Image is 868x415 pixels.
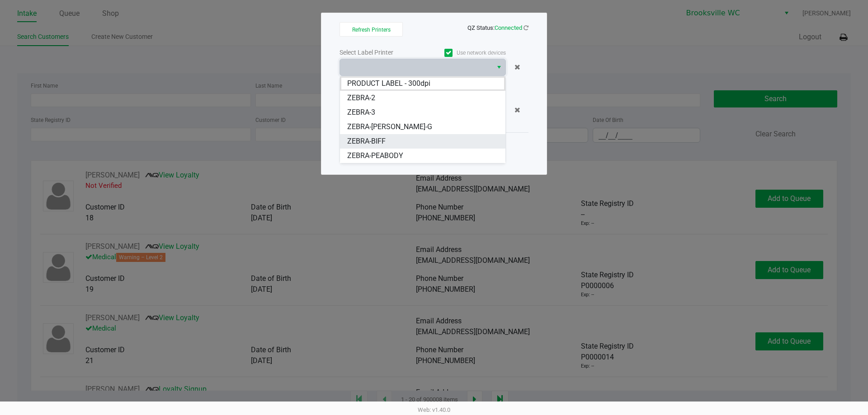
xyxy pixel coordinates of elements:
span: ZEBRA-3 [347,107,375,118]
span: QZ Status: [467,24,528,31]
span: Refresh Printers [352,27,391,33]
span: Web: v1.40.0 [418,406,450,413]
label: Use network devices [423,49,506,57]
span: PRODUCT LABEL - 300dpi [347,78,430,89]
span: ZEBRA-PEABODY [347,150,403,161]
span: ZEBRA-BIFF [347,136,386,147]
span: Connected [495,24,522,31]
div: Select Label Printer [340,48,423,57]
button: Refresh Printers [340,22,403,37]
button: Select [492,59,505,75]
span: ZEBRA-[PERSON_NAME]-G [347,121,432,132]
span: ZEBRA-2 [347,93,375,103]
